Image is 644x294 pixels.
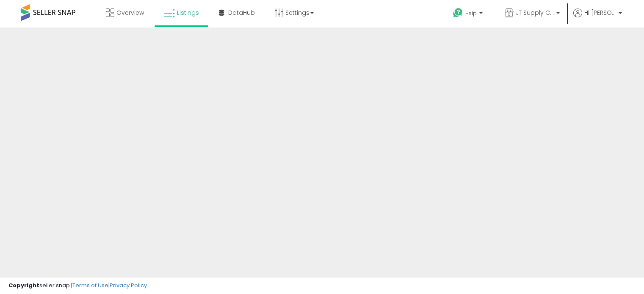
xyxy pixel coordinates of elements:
[116,8,144,17] span: Overview
[8,281,39,289] strong: Copyright
[516,8,554,17] span: JT Supply Company
[228,8,255,17] span: DataHub
[177,8,199,17] span: Listings
[8,282,147,290] div: seller snap | |
[110,281,147,289] a: Privacy Policy
[573,8,622,27] a: Hi [PERSON_NAME]
[465,10,477,17] span: Help
[453,8,463,18] i: Get Help
[72,281,108,289] a: Terms of Use
[584,8,616,17] span: Hi [PERSON_NAME]
[446,1,491,27] a: Help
